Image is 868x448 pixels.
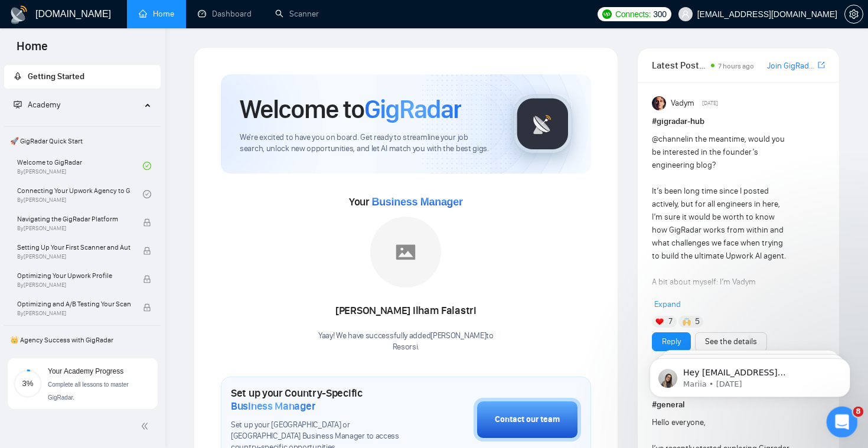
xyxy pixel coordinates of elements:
[370,217,441,287] img: placeholder.png
[695,332,767,351] button: See the details
[652,134,687,144] span: @channel
[818,60,825,70] span: export
[349,195,463,208] span: Your
[602,9,612,19] img: upwork-logo.png
[143,275,151,283] span: lock
[652,332,691,351] button: Reply
[231,400,315,413] span: Business Manager
[143,218,151,227] span: lock
[139,9,174,19] a: homeHome
[17,253,130,260] span: By [PERSON_NAME]
[17,241,130,253] span: Setting Up Your First Scanner and Auto-Bidder
[702,98,718,109] span: [DATE]
[681,10,690,18] span: user
[653,8,666,21] span: 300
[17,225,130,232] span: By [PERSON_NAME]
[28,100,60,110] span: Academy
[4,65,161,89] li: Getting Started
[655,318,664,326] img: ❤️
[371,196,462,208] span: Business Manager
[668,316,673,328] span: 7
[48,367,123,375] span: Your Academy Progress
[14,100,22,109] span: fund-projection-screen
[14,72,22,80] span: rocket
[17,153,143,179] a: Welcome to GigRadarBy[PERSON_NAME]
[671,97,694,110] span: Vadym
[141,420,152,432] span: double-left
[652,96,666,110] img: Vadym
[48,381,129,401] span: Complete all lessons to master GigRadar.
[143,303,151,312] span: lock
[654,299,681,309] span: Expand
[818,60,825,71] a: export
[827,407,858,438] iframe: Intercom live chat
[5,129,159,153] span: 🚀 GigRadar Quick Start
[364,93,461,125] span: GigRadar
[17,213,130,225] span: Navigating the GigRadar Platform
[767,60,815,73] a: Join GigRadar Slack Community
[231,387,415,413] h1: Set up your Country-Specific
[17,270,130,282] span: Optimizing Your Upwork Profile
[14,380,42,387] span: 3%
[143,162,151,170] span: check-circle
[9,5,28,24] img: logo
[198,9,252,19] a: dashboardDashboard
[17,282,130,289] span: By [PERSON_NAME]
[652,115,825,128] h1: # gigradar-hub
[683,318,691,326] img: 🙌
[615,8,651,21] span: Connects:
[844,5,863,24] button: setting
[51,45,204,56] p: Message from Mariia, sent 2w ago
[275,9,319,19] a: searchScanner
[17,298,130,310] span: Optimizing and A/B Testing Your Scanner for Better Results
[143,190,151,198] span: check-circle
[495,413,560,426] div: Contact our team
[632,333,868,416] iframe: Intercom notifications message
[17,181,143,207] a: Connecting Your Upwork Agency to GigRadarBy[PERSON_NAME]
[318,331,494,353] div: Yaay! We have successfully added [PERSON_NAME] to
[7,38,57,63] span: Home
[51,34,200,196] span: Hey [EMAIL_ADDRESS][DOMAIN_NAME], Looks like your Upwork agency Resorsi ran out of connects. We r...
[695,316,700,328] span: 5
[17,310,130,317] span: By [PERSON_NAME]
[240,93,461,125] h1: Welcome to
[844,9,863,19] a: setting
[853,407,864,417] span: 8
[513,94,572,153] img: gigradar-logo.png
[14,100,60,110] span: Academy
[240,132,494,155] span: We're excited to have you on board. Get ready to streamline your job search, unlock new opportuni...
[718,62,754,70] span: 7 hours ago
[5,328,159,352] span: 👑 Agency Success with GigRadar
[318,301,494,321] div: [PERSON_NAME] Ilham Falastri
[318,342,494,353] p: Resorsi .
[28,71,84,81] span: Getting Started
[474,398,581,442] button: Contact our team
[652,58,708,73] span: Latest Posts from the GigRadar Community
[143,247,151,255] span: lock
